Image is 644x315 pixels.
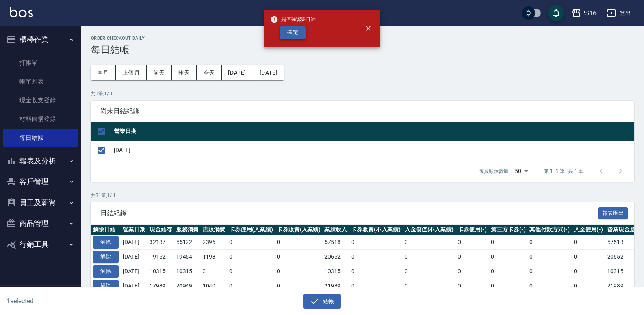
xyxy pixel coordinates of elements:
th: 營業日期 [121,225,147,235]
span: 尚未日結紀錄 [100,107,625,115]
td: 10315 [174,264,201,279]
button: [DATE] [253,65,284,80]
td: 0 [572,250,605,264]
th: 卡券販賣(入業績) [275,225,323,235]
td: 20652 [322,250,349,264]
td: 21989 [605,279,643,293]
th: 營業現金應收 [605,225,643,235]
td: 10315 [147,264,174,279]
td: 0 [572,264,605,279]
button: save [548,5,564,21]
td: 0 [456,264,489,279]
th: 店販消費 [200,225,227,235]
td: 19152 [147,250,174,264]
div: PS16 [581,8,597,18]
td: 0 [527,264,572,279]
button: 解除 [93,280,119,292]
button: 報表匯出 [598,207,628,220]
td: 0 [227,250,275,264]
td: 0 [403,279,456,293]
button: 登出 [603,6,634,21]
td: 0 [349,250,403,264]
td: 10315 [605,264,643,279]
td: 20949 [174,279,201,293]
button: 解除 [93,236,119,249]
td: 0 [527,250,572,264]
td: 0 [489,264,528,279]
p: 每頁顯示數量 [479,167,508,175]
button: 櫃檯作業 [3,29,78,50]
span: 日結紀錄 [100,209,598,217]
td: 57518 [605,235,643,250]
th: 卡券使用(-) [456,225,489,235]
td: 0 [489,235,528,250]
td: 17989 [147,279,174,293]
td: 0 [349,279,403,293]
button: close [359,19,377,37]
td: 10315 [322,264,349,279]
td: 0 [489,279,528,293]
td: 0 [456,235,489,250]
td: [DATE] [121,279,147,293]
td: 0 [489,250,528,264]
th: 服務消費 [174,225,201,235]
td: 0 [227,264,275,279]
div: 50 [512,160,531,182]
button: 今天 [197,65,222,80]
h2: Order checkout daily [91,36,634,41]
p: 共 1 筆, 1 / 1 [91,90,634,97]
td: 0 [349,264,403,279]
td: 2396 [200,235,227,250]
td: 0 [275,250,323,264]
a: 報表匯出 [598,209,628,216]
button: [DATE] [222,65,253,80]
button: 解除 [93,265,119,278]
button: 結帳 [303,294,341,309]
h6: 1 selected [6,296,160,306]
img: Logo [10,7,33,17]
button: 本月 [91,65,116,80]
span: 是否確認要日結 [270,15,316,24]
button: 確定 [280,26,306,39]
td: 0 [275,279,323,293]
button: 昨天 [172,65,197,80]
td: 0 [572,279,605,293]
th: 第三方卡券(-) [489,225,528,235]
th: 現金結存 [147,225,174,235]
td: 0 [403,235,456,250]
button: 報表及分析 [3,150,78,171]
th: 業績收入 [322,225,349,235]
td: 0 [403,250,456,264]
th: 解除日結 [91,225,121,235]
td: 0 [275,235,323,250]
a: 每日結帳 [3,129,78,147]
a: 打帳單 [3,54,78,72]
td: 55122 [174,235,201,250]
td: 0 [200,264,227,279]
td: 0 [275,264,323,279]
td: 0 [349,235,403,250]
td: 21989 [322,279,349,293]
td: 1198 [200,250,227,264]
button: 客戶管理 [3,171,78,192]
td: 0 [456,279,489,293]
a: 帳單列表 [3,72,78,91]
p: 第 1–1 筆 共 1 筆 [544,167,583,175]
button: 前天 [147,65,172,80]
th: 入金使用(-) [572,225,605,235]
button: 行銷工具 [3,234,78,255]
button: 上個月 [116,65,147,80]
th: 卡券販賣(不入業績) [349,225,403,235]
td: 0 [227,235,275,250]
td: 0 [572,235,605,250]
td: 0 [527,279,572,293]
th: 其他付款方式(-) [527,225,572,235]
th: 營業日期 [112,122,634,141]
td: 0 [227,279,275,293]
button: PS16 [568,5,600,21]
td: 20652 [605,250,643,264]
th: 入金儲值(不入業績) [403,225,456,235]
td: 57518 [322,235,349,250]
td: [DATE] [112,141,634,160]
button: 解除 [93,251,119,263]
